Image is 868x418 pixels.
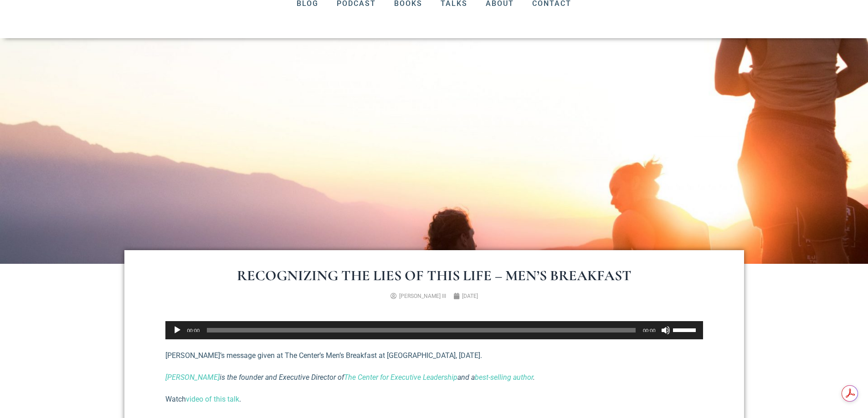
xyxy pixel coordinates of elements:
[453,292,478,300] a: [DATE]
[673,321,699,337] a: Volume Slider
[165,394,703,405] p: Watch .
[344,373,457,382] a: The Center for Executive Leadership
[165,373,535,382] em: is the founder and Executive Director of and a .
[399,293,446,299] span: [PERSON_NAME] III
[661,326,670,335] button: Mute
[475,373,533,382] a: best-selling author
[187,328,200,333] span: 00:00
[165,321,703,339] div: Audio Player
[462,293,478,299] time: [DATE]
[165,350,703,361] p: [PERSON_NAME]’s message given at The Center’s Men’s Breakfast at [GEOGRAPHIC_DATA], [DATE].
[161,268,708,283] h1: Recognizing the Lies of This Life – Men’s Breakfast
[186,395,239,403] a: video of this talk
[207,328,636,332] span: Time Slider
[165,373,220,382] a: [PERSON_NAME]
[643,328,656,333] span: 00:00
[173,326,182,335] button: Play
